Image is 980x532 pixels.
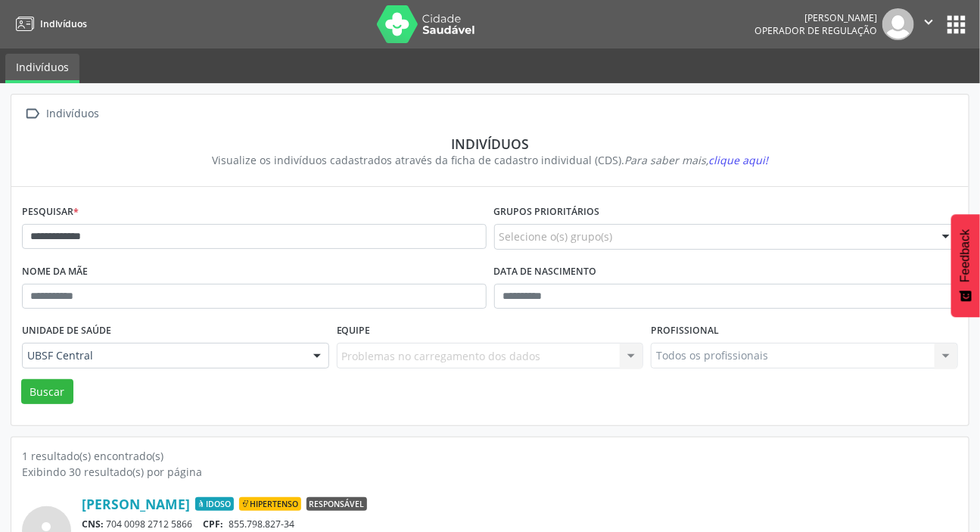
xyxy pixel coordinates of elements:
[22,103,102,125] a:  Indivíduos
[82,496,190,512] a: [PERSON_NAME]
[239,497,301,511] span: Hipertenso
[920,14,937,30] i: 
[708,153,768,167] span: clique aqui!
[22,201,79,224] label: Pesquisar
[959,229,972,282] span: Feedback
[754,24,877,37] span: Operador de regulação
[651,319,719,343] label: Profissional
[22,103,44,125] i: 
[22,448,958,464] div: 1 resultado(s) encontrado(s)
[943,11,969,38] button: apps
[229,518,294,530] span: 855.798.827-34
[11,11,87,36] a: Indivíduos
[204,518,224,530] span: CPF:
[82,518,958,530] div: 704 0098 2712 5866
[914,8,943,40] button: 
[22,464,958,480] div: Exibindo 30 resultado(s) por página
[33,152,947,168] div: Visualize os indivíduos cadastrados através da ficha de cadastro individual (CDS).
[337,319,371,343] label: Equipe
[306,497,367,511] span: Responsável
[27,348,298,363] span: UBSF Central
[44,103,102,125] div: Indivíduos
[754,11,877,24] div: [PERSON_NAME]
[951,214,980,317] button: Feedback - Mostrar pesquisa
[21,379,73,405] button: Buscar
[195,497,234,511] span: Idoso
[82,518,104,530] span: CNS:
[40,17,87,30] span: Indivíduos
[33,135,947,152] div: Indivíduos
[22,260,88,284] label: Nome da mãe
[494,201,600,224] label: Grupos prioritários
[882,8,914,40] img: img
[624,153,768,167] i: Para saber mais,
[5,54,79,83] a: Indivíduos
[22,319,111,343] label: Unidade de saúde
[494,260,597,284] label: Data de nascimento
[499,229,613,244] span: Selecione o(s) grupo(s)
